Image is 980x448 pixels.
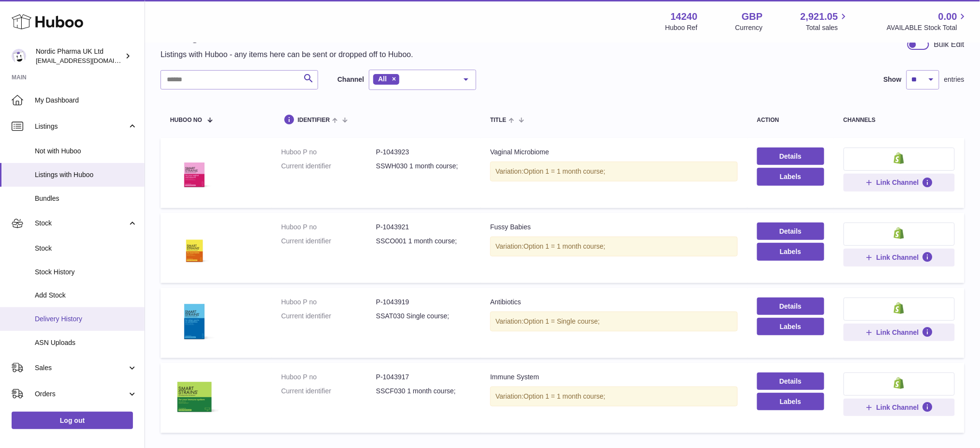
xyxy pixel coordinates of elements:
[524,317,600,325] span: Option 1 = Single course;
[806,23,849,32] span: Total sales
[376,312,471,321] dd: SSAT030 Single course;
[490,223,738,232] div: Fussy Babies
[35,338,137,347] span: ASN Uploads
[877,403,919,412] span: Link Channel
[376,162,471,171] dd: SSWH030 1 month course;
[35,291,137,300] span: Add Stock
[161,49,413,60] p: Listings with Huboo - any items here can be sent or dropped off to Huboo.
[757,298,824,315] a: Details
[490,237,738,256] div: Variation:
[844,174,955,191] button: Link Channel
[376,373,471,382] dd: P-1043917
[742,10,762,23] strong: GBP
[36,47,123,65] div: Nordic Pharma UK Ltd
[170,298,219,346] img: Antibiotics
[35,194,137,203] span: Bundles
[490,162,738,181] div: Variation:
[757,117,824,123] div: action
[35,170,137,179] span: Listings with Huboo
[877,178,919,187] span: Link Channel
[281,312,376,321] dt: Current identifier
[35,244,137,253] span: Stock
[887,23,968,32] span: AVAILABLE Stock Total
[12,49,26,63] img: internalAdmin-14240@internal.huboo.com
[376,223,471,232] dd: P-1043921
[376,148,471,157] dd: P-1043923
[524,242,605,250] span: Option 1 = 1 month course;
[894,227,904,239] img: shopify-small.png
[490,298,738,307] div: Antibiotics
[844,249,955,266] button: Link Channel
[281,162,376,171] dt: Current identifier
[884,75,902,84] label: Show
[170,223,219,271] img: Fussy Babies
[376,298,471,307] dd: P-1043919
[35,96,137,105] span: My Dashboard
[894,302,904,314] img: shopify-small.png
[735,23,763,32] div: Currency
[490,117,506,123] span: title
[894,152,904,164] img: shopify-small.png
[35,363,127,373] span: Sales
[490,373,738,382] div: Immune System
[281,298,376,307] dt: Huboo P no
[671,10,698,23] strong: 14240
[376,387,471,396] dd: SSCF030 1 month course;
[757,148,824,165] a: Details
[844,324,955,341] button: Link Channel
[801,10,838,23] span: 2,921.05
[757,318,824,335] button: Labels
[757,393,824,410] button: Labels
[844,117,955,123] div: channels
[281,387,376,396] dt: Current identifier
[844,399,955,416] button: Link Channel
[35,314,137,324] span: Delivery History
[894,377,904,389] img: shopify-small.png
[170,117,202,123] span: Huboo no
[524,392,605,400] span: Option 1 = 1 month course;
[877,253,919,262] span: Link Channel
[170,148,219,196] img: Vaginal Microbiome
[35,147,137,156] span: Not with Huboo
[35,122,127,131] span: Listings
[170,373,219,421] img: Immune System
[490,148,738,157] div: Vaginal Microbiome
[35,268,137,277] span: Stock History
[337,75,364,84] label: Channel
[877,328,919,337] span: Link Channel
[376,237,471,246] dd: SSCO001 1 month course;
[887,10,968,32] a: 0.00 AVAILABLE Stock Total
[36,57,142,64] span: [EMAIL_ADDRESS][DOMAIN_NAME]
[757,168,824,185] button: Labels
[490,312,738,331] div: Variation:
[944,75,965,84] span: entries
[665,23,698,32] div: Huboo Ref
[281,373,376,382] dt: Huboo P no
[757,223,824,240] a: Details
[35,389,127,399] span: Orders
[12,412,133,429] a: Log out
[281,148,376,157] dt: Huboo P no
[35,219,127,228] span: Stock
[801,10,849,32] a: 2,921.05 Total sales
[281,237,376,246] dt: Current identifier
[757,373,824,390] a: Details
[298,117,330,123] span: identifier
[934,39,965,50] div: Bulk Edit
[524,167,605,175] span: Option 1 = 1 month course;
[757,243,824,260] button: Labels
[938,10,957,23] span: 0.00
[490,387,738,406] div: Variation:
[281,223,376,232] dt: Huboo P no
[378,75,387,83] span: All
